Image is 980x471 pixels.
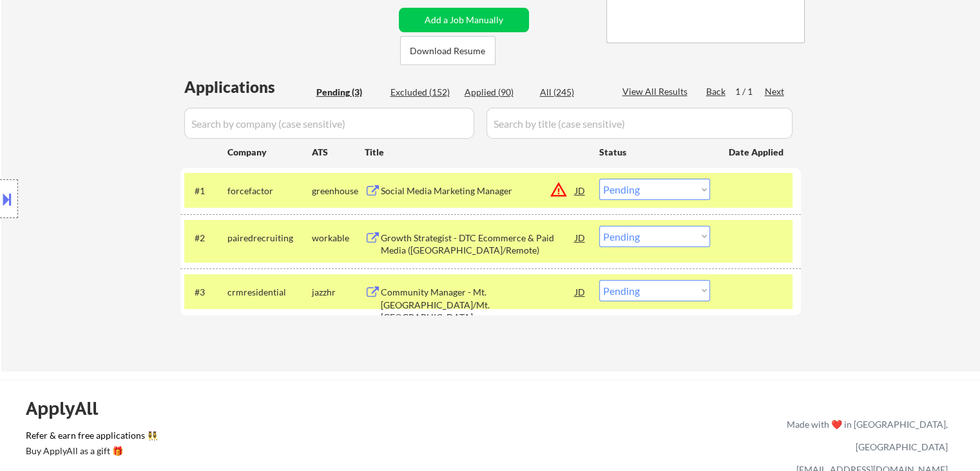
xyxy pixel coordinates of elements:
[400,36,495,65] button: Download Resume
[782,413,948,458] div: Made with ❤️ in [GEOGRAPHIC_DATA], [GEOGRAPHIC_DATA]
[465,86,529,99] div: Applied (90)
[26,445,155,461] a: Buy ApplyAll as a gift 🎁
[184,79,312,95] div: Applications
[26,397,113,419] div: ApplyAll
[26,431,517,445] a: Refer & earn free applications 👯‍♀️
[312,232,365,245] div: workable
[227,286,312,299] div: crmresidential
[184,108,474,139] input: Search by company (case sensitive)
[550,181,568,199] button: warning_amber
[381,232,575,257] div: Growth Strategist - DTC Ecommerce & Paid Media ([GEOGRAPHIC_DATA]/Remote)
[729,146,785,159] div: Date Applied
[574,179,587,202] div: JD
[486,108,793,139] input: Search by title (case sensitive)
[381,286,575,324] div: Community Manager - Mt. [GEOGRAPHIC_DATA]/Mt. [GEOGRAPHIC_DATA]
[316,86,381,99] div: Pending (3)
[26,446,155,456] div: Buy ApplyAll as a gift 🎁
[540,86,604,99] div: All (245)
[706,85,727,98] div: Back
[381,185,575,197] div: Social Media Marketing Manager
[227,185,312,197] div: forcefactor
[365,146,587,159] div: Title
[735,85,765,98] div: 1 / 1
[622,85,691,98] div: View All Results
[227,146,312,159] div: Company
[312,146,365,159] div: ATS
[390,86,455,99] div: Excluded (152)
[312,185,365,197] div: greenhouse
[574,226,587,249] div: JD
[574,280,587,303] div: JD
[599,140,710,163] div: Status
[312,286,365,299] div: jazzhr
[227,232,312,245] div: pairedrecruiting
[765,85,785,98] div: Next
[399,8,529,32] button: Add a Job Manually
